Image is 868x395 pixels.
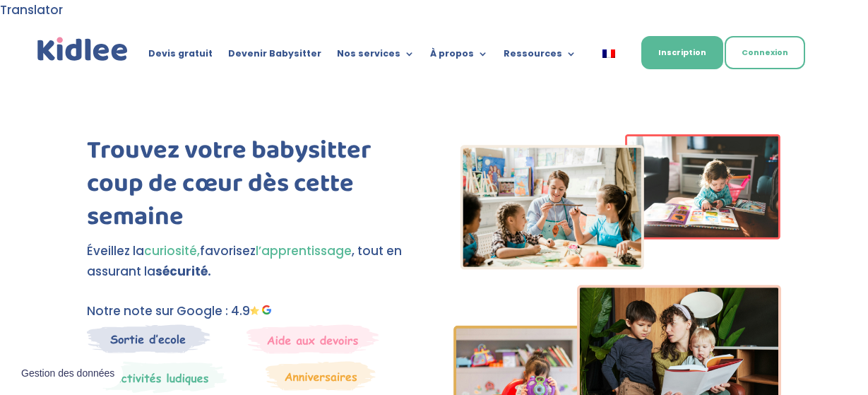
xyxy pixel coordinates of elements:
[504,49,576,64] a: Ressources
[21,367,114,380] span: Gestion des données
[228,49,321,64] a: Devenir Babysitter
[144,242,200,259] span: curiosité,
[87,301,415,322] p: Notre note sur Google : 4.9
[430,49,488,64] a: À propos
[87,361,227,394] img: Mercredi
[337,49,415,64] a: Nos services
[35,35,131,64] img: logo_kidlee_bleu
[246,324,379,354] img: weekends
[725,36,805,69] a: Connexion
[148,49,213,64] a: Devis gratuit
[256,242,352,259] span: l’apprentissage
[87,241,415,282] p: Éveillez la favorisez , tout en assurant la
[602,49,615,58] img: Français
[13,359,123,389] button: Gestion des données
[266,361,376,391] img: Anniversaire
[87,134,415,240] h1: Trouvez votre babysitter coup de cœur dès cette semaine
[87,324,210,353] img: Sortie decole
[641,36,723,69] a: Inscription
[35,35,131,64] a: Kidlee Logo
[155,263,211,280] strong: sécurité.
